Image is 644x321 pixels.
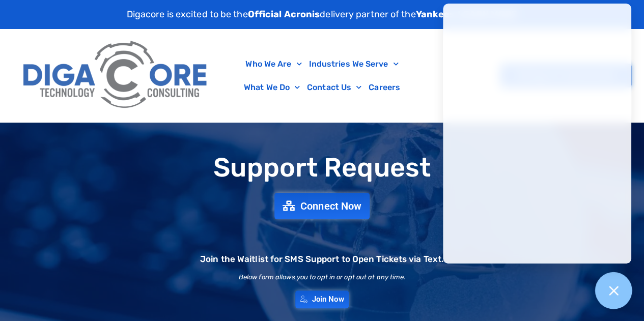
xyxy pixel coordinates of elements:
[365,76,404,99] a: Careers
[312,296,344,303] span: Join Now
[242,52,305,76] a: Who We Are
[300,201,361,211] span: Connect Now
[303,76,365,99] a: Contact Us
[274,193,370,219] a: Connect Now
[200,255,444,264] h2: Join the Waitlist for SMS Support to Open Tickets via Text.
[443,4,631,264] iframe: Chatgenie Messenger
[416,9,455,20] strong: Yankees
[248,9,320,20] strong: Official Acronis
[239,274,406,280] h2: Below form allows you to opt in or opt out at any time.
[219,52,425,99] nav: Menu
[295,290,349,308] a: Join Now
[5,153,639,182] h1: Support Request
[305,52,402,76] a: Industries We Serve
[127,8,518,21] p: Digacore is excited to be the delivery partner of the .
[240,76,303,99] a: What We Do
[18,34,214,117] img: Digacore Logo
